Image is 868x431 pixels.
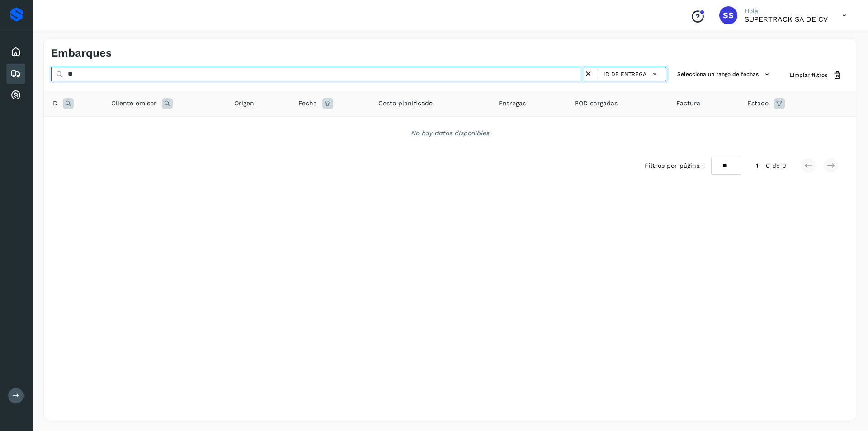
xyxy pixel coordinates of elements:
span: POD cargadas [575,99,618,108]
div: No hay datos disponibles [56,128,845,138]
button: Selecciona un rango de fechas [674,67,775,82]
div: Embarques [6,64,25,84]
p: Hola, [745,7,828,15]
span: Entregas [499,99,526,108]
span: Limpiar filtros [790,71,827,79]
div: Cuentas por cobrar [6,85,25,105]
p: SUPERTRACK SA DE CV [745,15,828,24]
span: ID de entrega [604,70,646,78]
button: Limpiar filtros [783,67,849,84]
span: Fecha [298,99,317,108]
span: Filtros por página : [645,161,704,171]
span: Cliente emisor [111,99,156,108]
span: Costo planificado [378,99,433,108]
span: ID [51,99,57,108]
div: Inicio [6,42,25,62]
h4: Embarques [51,47,112,60]
span: Estado [747,99,769,108]
button: ID de entrega [601,67,662,81]
span: 1 - 0 de 0 [756,161,786,171]
span: Factura [676,99,700,108]
span: Origen [234,99,254,108]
